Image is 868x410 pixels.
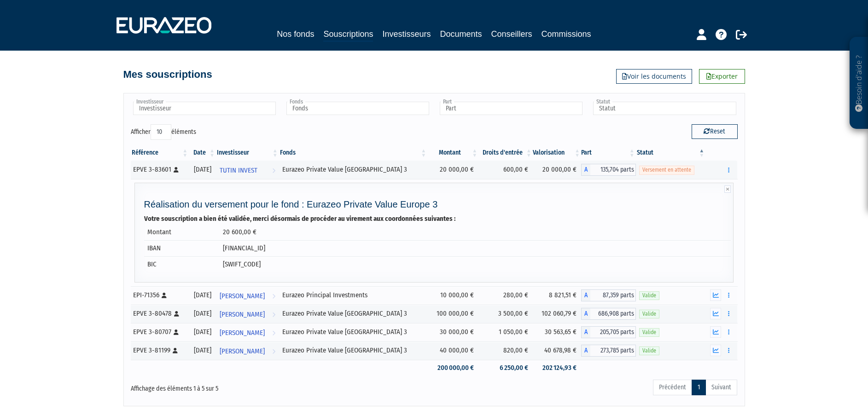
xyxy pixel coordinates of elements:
[478,286,533,305] td: 280,00 €
[216,323,279,341] a: [PERSON_NAME]
[220,256,731,272] td: [SWIFT_CODE]
[427,161,478,179] td: 20 000,00 €
[581,164,590,176] span: A
[639,166,694,174] span: Versement en attente
[272,343,275,360] i: Voir l'investisseur
[216,286,279,305] a: [PERSON_NAME]
[427,360,478,376] td: 200 000,00 €
[581,345,636,357] div: A - Eurazeo Private Value Europe 3
[220,324,265,341] span: [PERSON_NAME]
[590,289,636,301] span: 87,359 parts
[216,145,279,161] th: Investisseur: activer pour trier la colonne par ordre croissant
[427,305,478,323] td: 100 000,00 €
[590,345,636,357] span: 273,785 parts
[133,165,186,174] div: EPVE 3-83601
[144,256,220,272] td: BIC
[533,145,581,161] th: Valorisation: activer pour trier la colonne par ordre croissant
[279,145,427,161] th: Fonds: activer pour trier la colonne par ordre croissant
[478,341,533,360] td: 820,00 €
[427,341,478,360] td: 40 000,00 €
[478,305,533,323] td: 3 500,00 €
[581,289,636,301] div: A - Eurazeo Principal Investments
[192,165,213,174] div: [DATE]
[323,28,373,42] a: Souscriptions
[581,326,636,338] div: A - Eurazeo Private Value Europe 3
[542,28,591,40] a: Commissions
[220,162,257,179] span: TUTIN INVEST
[581,289,590,301] span: A
[282,309,424,318] div: Eurazeo Private Value [GEOGRAPHIC_DATA] 3
[133,346,186,355] div: EPVE 3-81199
[144,240,220,256] td: IBAN
[639,328,659,337] span: Valide
[427,145,478,161] th: Montant: activer pour trier la colonne par ordre croissant
[581,345,590,357] span: A
[133,309,186,318] div: EPVE 3-80478
[639,346,659,355] span: Valide
[192,309,213,318] div: [DATE]
[216,341,279,360] a: [PERSON_NAME]
[533,360,581,376] td: 202 124,93 €
[173,348,178,353] i: [Français] Personne physique
[478,360,533,376] td: 6 250,00 €
[131,124,196,140] label: Afficher éléments
[533,161,581,179] td: 20 000,00 €
[162,293,167,298] i: [Français] Personne physique
[131,145,189,161] th: Référence : activer pour trier la colonne par ordre croissant
[699,69,745,84] a: Exporter
[131,379,376,393] div: Affichage des éléments 1 à 5 sur 5
[427,323,478,341] td: 30 000,00 €
[144,224,220,240] td: Montant
[220,306,265,323] span: [PERSON_NAME]
[151,124,171,140] select: Afficheréléments
[272,324,275,341] i: Voir l'investisseur
[478,145,533,161] th: Droits d'entrée: activer pour trier la colonne par ordre croissant
[282,290,424,300] div: Eurazeo Principal Investments
[277,28,314,40] a: Nos fonds
[174,311,179,317] i: [Français] Personne physique
[117,17,211,34] img: 1732889491-logotype_eurazeo_blanc_rvb.png
[216,305,279,323] a: [PERSON_NAME]
[144,199,731,209] h4: Réalisation du versement pour le fond : Eurazeo Private Value Europe 3
[189,145,216,161] th: Date: activer pour trier la colonne par ordre croissant
[220,224,731,240] td: 20 600,00 €
[636,145,706,161] th: Statut : activer pour trier la colonne par ordre d&eacute;croissant
[478,323,533,341] td: 1 050,00 €
[590,164,636,176] span: 135,704 parts
[533,323,581,341] td: 30 563,65 €
[533,341,581,360] td: 40 678,98 €
[581,308,590,320] span: A
[581,308,636,320] div: A - Eurazeo Private Value Europe 3
[174,329,179,335] i: [Français] Personne physique
[616,69,692,84] a: Voir les documents
[133,327,186,337] div: EPVE 3-80707
[581,326,590,338] span: A
[220,343,265,360] span: [PERSON_NAME]
[272,288,275,305] i: Voir l'investisseur
[282,327,424,337] div: Eurazeo Private Value [GEOGRAPHIC_DATA] 3
[192,290,213,300] div: [DATE]
[192,346,213,355] div: [DATE]
[216,161,279,179] a: TUTIN INVEST
[272,306,275,323] i: Voir l'investisseur
[427,286,478,305] td: 10 000,00 €
[478,161,533,179] td: 600,00 €
[133,290,186,300] div: EPI-71356
[590,326,636,338] span: 205,705 parts
[692,380,706,395] a: 1
[590,308,636,320] span: 686,908 parts
[639,291,659,300] span: Valide
[533,286,581,305] td: 8 821,51 €
[282,165,424,174] div: Eurazeo Private Value [GEOGRAPHIC_DATA] 3
[440,28,482,40] a: Documents
[639,310,659,318] span: Valide
[144,214,455,223] strong: Votre souscription a bien été validée, merci désormais de procéder au virement aux coordonnées su...
[581,145,636,161] th: Part: activer pour trier la colonne par ordre croissant
[581,164,636,176] div: A - Eurazeo Private Value Europe 3
[692,124,738,139] button: Reset
[533,305,581,323] td: 102 060,79 €
[192,327,213,337] div: [DATE]
[854,42,864,125] p: Besoin d'aide ?
[220,240,731,256] td: [FINANCIAL_ID]
[174,167,179,173] i: [Français] Personne physique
